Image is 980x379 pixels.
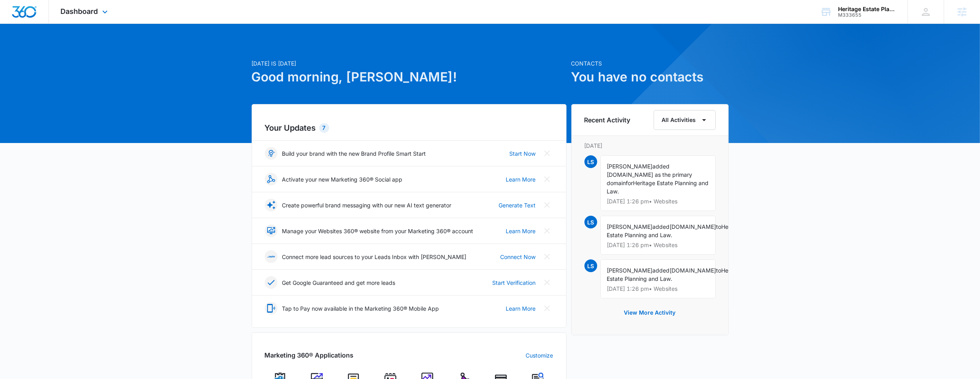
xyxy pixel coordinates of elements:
p: Create powerful brand messaging with our new AI text generator [282,201,452,209]
span: [PERSON_NAME] [607,267,653,274]
img: website_grey.svg [13,21,19,27]
h2: Marketing 360® Applications [265,350,354,360]
div: v 4.0.25 [22,13,39,19]
img: logo_orange.svg [13,13,19,19]
p: [DATE] [584,141,716,150]
span: added [653,267,670,274]
p: Connect more lead sources to your Leads Inbox with [PERSON_NAME] [282,253,467,261]
p: Get Google Guaranteed and get more leads [282,278,396,287]
button: All Activities [654,110,716,130]
h1: You have no contacts [571,68,729,87]
a: Generate Text [499,201,536,209]
span: LS [584,216,597,228]
p: Contacts [571,59,729,68]
a: Learn More [506,304,536,313]
span: [PERSON_NAME] [607,223,653,230]
img: tab_keywords_by_traffic_grey.svg [79,46,85,52]
span: to [716,267,722,274]
p: [DATE] 1:26 pm • Websites [607,199,709,204]
p: Build your brand with the new Brand Profile Smart Start [282,149,426,158]
a: Connect Now [501,253,536,261]
button: Close [541,173,553,186]
p: [DATE] is [DATE] [252,59,567,68]
span: [DOMAIN_NAME] [670,267,716,274]
div: 7 [319,123,329,133]
span: Heritage Estate Planning and Law. [607,180,709,195]
a: Start Now [510,149,536,158]
p: [DATE] 1:26 pm • Websites [607,286,709,292]
span: added [653,223,670,230]
h1: Good morning, [PERSON_NAME]! [252,68,567,87]
span: to [716,223,722,230]
span: LS [584,155,597,168]
button: Close [541,199,553,211]
span: for [626,180,633,186]
span: [PERSON_NAME] [607,163,653,170]
button: View More Activity [616,303,684,322]
a: Start Verification [493,278,536,287]
span: added [DOMAIN_NAME] as the primary domain [607,163,693,186]
p: [DATE] 1:26 pm • Websites [607,242,709,248]
button: Close [541,276,553,289]
div: Keywords by Traffic [88,47,134,52]
span: Dashboard [61,7,98,15]
button: Close [541,224,553,237]
button: Close [541,302,553,315]
button: Close [541,250,553,263]
p: Activate your new Marketing 360® Social app [282,175,403,184]
h6: Recent Activity [584,115,631,125]
div: account id [838,12,896,18]
p: Tap to Pay now available in the Marketing 360® Mobile App [282,304,439,313]
img: tab_domain_overview_orange.svg [21,46,28,52]
a: Learn More [506,175,536,184]
a: Customize [526,351,553,360]
p: Manage your Websites 360® website from your Marketing 360® account [282,227,474,235]
span: [DOMAIN_NAME] [670,223,716,230]
h2: Your Updates [265,122,553,134]
a: Learn More [506,227,536,235]
div: Domain Overview [30,47,71,52]
div: Domain: [DOMAIN_NAME] [21,21,87,27]
div: account name [838,6,896,12]
button: Close [541,147,553,160]
span: LS [584,259,597,272]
